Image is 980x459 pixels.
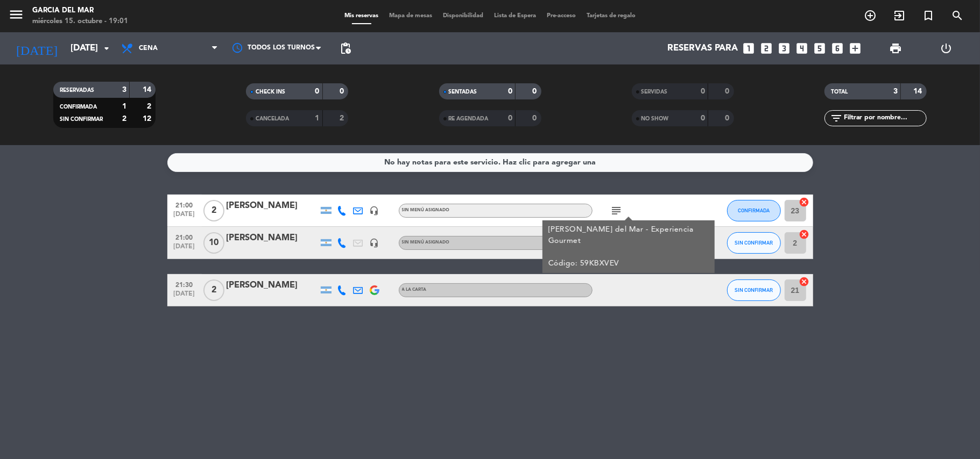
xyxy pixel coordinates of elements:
span: [DATE] [171,243,198,255]
div: [PERSON_NAME] del Mar - Experiencia Gourmet Código: 59KBXVEV [548,224,709,269]
span: pending_actions [339,42,352,55]
strong: 2 [147,103,153,110]
span: Reservas para [668,44,738,54]
strong: 2 [340,114,346,122]
span: 2 [203,200,224,221]
strong: 0 [701,88,705,95]
strong: 1 [122,103,126,110]
span: print [889,42,902,55]
i: exit_to_app [893,9,906,22]
span: Disponibilidad [438,13,489,19]
div: [PERSON_NAME] [227,278,318,292]
strong: 0 [508,114,512,122]
i: add_box [849,41,863,55]
strong: 0 [508,88,512,95]
i: cancel [799,229,810,240]
img: google-logo.png [370,285,379,295]
div: [PERSON_NAME] [227,199,318,213]
span: 21:30 [171,278,198,290]
i: power_settings_new [940,42,953,55]
i: filter_list [830,112,843,125]
span: CHECK INS [256,89,285,95]
span: SIN CONFIRMAR [60,117,103,122]
span: 2 [203,279,224,301]
span: SIN CONFIRMAR [735,240,773,246]
strong: 12 [143,115,153,123]
i: add_circle_outline [864,9,877,22]
strong: 0 [340,88,346,95]
span: RESERVADAS [60,88,94,93]
i: cancel [799,276,810,287]
span: [DATE] [171,290,198,303]
span: 21:00 [171,231,198,243]
strong: 0 [315,88,320,95]
span: SENTADAS [449,89,477,95]
span: SERVIDAS [641,89,668,95]
span: Mis reservas [339,13,384,19]
button: CONFIRMADA [727,200,781,221]
button: menu [8,6,24,26]
i: looks_4 [795,41,809,55]
div: No hay notas para este servicio. Haz clic para agregar una [384,156,596,169]
span: CONFIRMADA [738,207,770,213]
i: looks_5 [813,41,827,55]
input: Filtrar por nombre... [843,112,926,124]
strong: 1 [315,114,320,122]
strong: 2 [122,115,126,123]
span: Mapa de mesas [384,13,438,19]
i: looks_6 [831,41,845,55]
span: Cena [139,45,158,52]
i: arrow_drop_down [100,42,113,55]
span: A LA CARTA [402,288,427,292]
span: CANCELADA [256,116,289,121]
span: Pre-acceso [541,13,581,19]
div: LOG OUT [921,32,972,64]
i: subject [610,204,623,217]
i: looks_3 [778,41,792,55]
strong: 3 [893,88,898,95]
div: Garcia del Mar [32,5,128,16]
strong: 0 [725,88,731,95]
span: Sin menú asignado [402,208,450,212]
i: looks_one [742,41,756,55]
div: [PERSON_NAME] [227,231,318,245]
span: SIN CONFIRMAR [735,287,773,293]
button: SIN CONFIRMAR [727,279,781,301]
span: CONFIRMADA [60,104,97,110]
strong: 0 [532,114,539,122]
span: 10 [203,232,224,254]
span: [DATE] [171,211,198,223]
strong: 0 [725,114,731,122]
div: miércoles 15. octubre - 19:01 [32,16,128,27]
button: SIN CONFIRMAR [727,232,781,254]
i: [DATE] [8,37,65,60]
span: RE AGENDADA [449,116,489,121]
i: headset_mic [370,238,379,248]
strong: 3 [122,86,126,94]
span: Tarjetas de regalo [581,13,641,19]
span: NO SHOW [641,116,669,121]
strong: 14 [143,86,153,94]
i: search [951,9,964,22]
i: headset_mic [370,206,379,216]
span: TOTAL [831,89,848,95]
strong: 14 [913,88,924,95]
strong: 0 [701,114,705,122]
i: turned_in_not [922,9,935,22]
i: menu [8,6,24,23]
i: cancel [799,197,810,207]
i: looks_two [760,41,774,55]
span: 21:00 [171,198,198,211]
span: Sin menú asignado [402,240,450,245]
span: Lista de Espera [489,13,541,19]
strong: 0 [532,88,539,95]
